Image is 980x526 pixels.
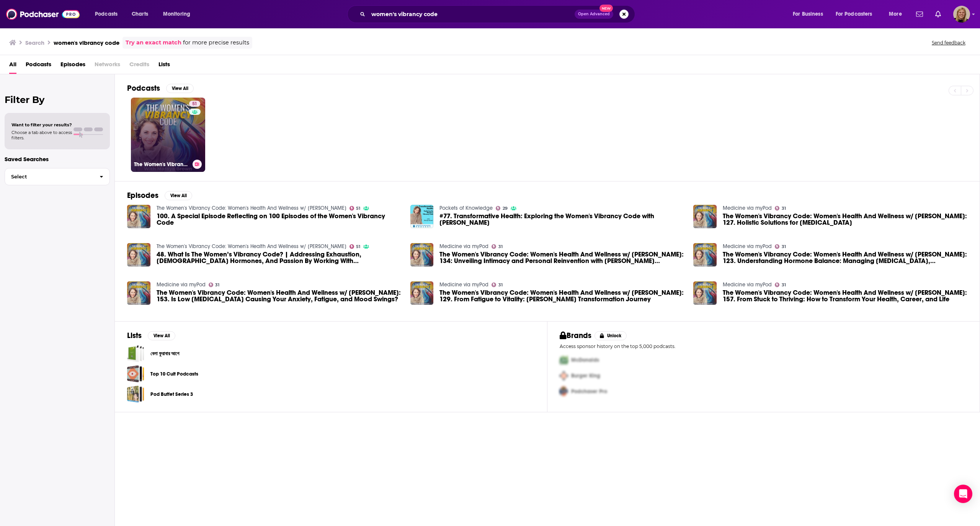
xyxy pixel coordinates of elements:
[25,39,44,46] h3: Search
[127,281,150,305] img: The Women's Vibrancy Code: Women's Health And Wellness w/ Maraya Brown: 153. Is Low Progesterone ...
[132,9,148,20] span: Charts
[127,365,144,382] span: Top 10 Cult Podcasts
[350,206,361,211] a: 51
[157,213,401,226] span: 100. A Special Episode Reflecting on 100 Episodes of the Women's Vibrancy Code
[557,368,571,384] img: Second Pro Logo
[163,9,190,20] span: Monitoring
[439,251,684,264] a: The Women's Vibrancy Code: Women's Health And Wellness w/ Maraya Brown: 134: Unveiling Intimacy a...
[571,357,599,363] span: McDonalds
[932,8,944,21] a: Show notifications dropdown
[157,205,346,211] a: The Women's Vibrancy Code: Women's Health And Wellness w/ Maraya Brown
[439,281,488,288] a: Medicine via myPod
[723,243,772,250] a: Medicine via myPod
[439,213,684,226] a: #77. Transformative Health: Exploring the Women's Vibrancy Code with Maraya Brown
[575,10,613,19] button: Open AdvancedNew
[782,207,786,210] span: 31
[693,243,717,266] img: The Women's Vibrancy Code: Women's Health And Wellness w/ Maraya Brown: 123. Understanding Hormon...
[439,243,488,250] a: Medicine via myPod
[157,289,401,302] a: The Women's Vibrancy Code: Women's Health And Wellness w/ Maraya Brown: 153. Is Low Progesterone ...
[492,283,503,287] a: 31
[782,283,786,287] span: 31
[215,283,219,287] span: 31
[595,331,627,340] button: Unlock
[127,345,144,362] a: বেলা ফুরাবার আগে
[599,5,613,12] span: New
[439,289,684,302] a: The Women's Vibrancy Code: Women's Health And Wellness w/ Maraya Brown: 129. From Fatigue to Vita...
[95,9,118,20] span: Podcasts
[578,12,610,16] span: Open Advanced
[166,84,194,93] button: View All
[54,39,119,46] h3: women's vibrancy code
[557,384,571,399] img: Third Pro Logo
[498,245,503,248] span: 31
[723,289,967,302] span: The Women's Vibrancy Code: Women's Health And Wellness w/ [PERSON_NAME]: 157. From Stuck to Thriv...
[127,8,153,20] a: Charts
[157,289,401,302] span: The Women's Vibrancy Code: Women's Health And Wellness w/ [PERSON_NAME]: 153. Is Low [MEDICAL_DAT...
[6,7,80,21] img: Podchaser - Follow, Share and Rate Podcasts
[150,390,193,399] a: Pod Buffet Series 3
[95,58,120,74] span: Networks
[560,343,967,349] p: Access sponsor history on the top 5,000 podcasts.
[693,281,717,305] a: The Women's Vibrancy Code: Women's Health And Wellness w/ Maraya Brown: 157. From Stuck to Thrivi...
[723,281,772,288] a: Medicine via myPod
[496,206,508,211] a: 29
[165,191,192,200] button: View All
[410,281,434,305] img: The Women's Vibrancy Code: Women's Health And Wellness w/ Maraya Brown: 129. From Fatigue to Vita...
[150,350,179,358] a: বেলা ফুরাবার আগে
[410,243,434,266] img: The Women's Vibrancy Code: Women's Health And Wellness w/ Maraya Brown: 134: Unveiling Intimacy a...
[60,58,85,74] span: Episodes
[26,58,51,74] a: Podcasts
[913,8,926,21] a: Show notifications dropdown
[775,244,786,249] a: 31
[189,101,200,107] a: 51
[127,191,192,200] a: EpisodesView All
[368,8,575,20] input: Search podcasts, credits, & more...
[356,245,360,248] span: 51
[11,130,72,140] span: Choose a tab above to access filters.
[498,283,503,287] span: 31
[209,283,220,287] a: 31
[557,352,571,368] img: First Pro Logo
[127,331,175,340] a: ListsView All
[90,8,127,20] button: open menu
[693,205,717,228] a: The Women's Vibrancy Code: Women's Health And Wellness w/ Maraya Brown: 127. Holistic Solutions f...
[782,245,786,248] span: 31
[5,94,110,105] h2: Filter By
[5,155,110,163] p: Saved Searches
[723,289,967,302] a: The Women's Vibrancy Code: Women's Health And Wellness w/ Maraya Brown: 157. From Stuck to Thrivi...
[889,9,902,20] span: More
[831,8,884,20] button: open menu
[775,206,786,211] a: 31
[127,386,144,403] a: Pod Buffet Series 3
[9,58,16,74] a: All
[723,251,967,264] a: The Women's Vibrancy Code: Women's Health And Wellness w/ Maraya Brown: 123. Understanding Hormon...
[148,331,175,340] button: View All
[150,370,198,378] a: Top 10 Cult Podcasts
[127,243,150,266] img: 48. What Is The Women’s Vibrancy Code? | Addressing Exhaustion, Female Hormones, And Passion By W...
[571,388,607,395] span: Podchaser Pro
[350,244,361,249] a: 51
[158,58,170,74] a: Lists
[127,83,160,93] h2: Podcasts
[723,213,967,226] span: The Women's Vibrancy Code: Women's Health And Wellness w/ [PERSON_NAME]: 127. Holistic Solutions ...
[439,205,493,211] a: Pockets of Knowledge
[723,213,967,226] a: The Women's Vibrancy Code: Women's Health And Wellness w/ Maraya Brown: 127. Holistic Solutions f...
[127,205,150,228] img: 100. A Special Episode Reflecting on 100 Episodes of the Women's Vibrancy Code
[836,9,872,20] span: For Podcasters
[157,251,401,264] a: 48. What Is The Women’s Vibrancy Code? | Addressing Exhaustion, Female Hormones, And Passion By W...
[793,9,823,20] span: For Business
[492,244,503,249] a: 31
[11,122,72,127] span: Want to filter your results?
[127,191,158,200] h2: Episodes
[183,38,249,47] span: for more precise results
[439,251,684,264] span: The Women's Vibrancy Code: Women's Health And Wellness w/ [PERSON_NAME]: 134: Unveiling Intimacy ...
[127,83,194,93] a: PodcastsView All
[439,213,684,226] span: #77. Transformative Health: Exploring the Women's Vibrancy Code with [PERSON_NAME]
